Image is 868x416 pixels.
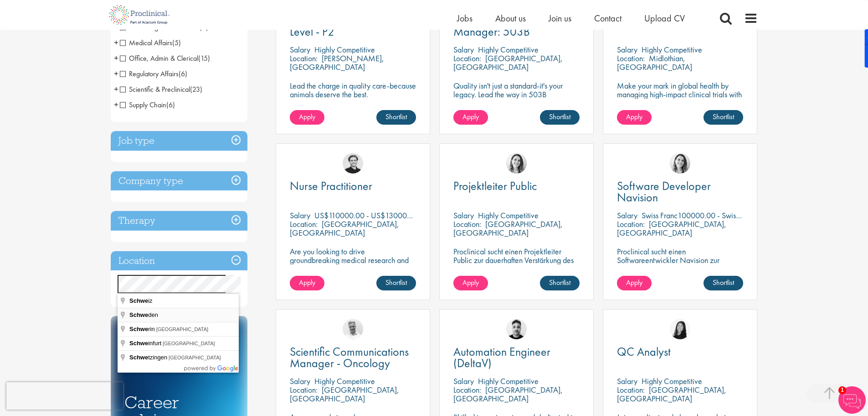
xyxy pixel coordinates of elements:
[453,247,580,282] p: Proclinical sucht einen Projektleiter Public zur dauerhaften Verstärkung des Teams unseres Kunden...
[506,319,527,339] img: Dean Fisher
[169,355,221,360] span: [GEOGRAPHIC_DATA]
[163,341,215,346] span: [GEOGRAPHIC_DATA]
[314,210,457,221] p: US$110000.00 - US$130000.00 per annum
[617,376,637,386] span: Salary
[506,153,527,174] img: Nur Ergiydiren
[129,326,156,332] span: rin
[453,219,563,238] p: [GEOGRAPHIC_DATA], [GEOGRAPHIC_DATA]
[120,69,179,79] span: Regulatory Affairs
[453,53,481,63] span: Location:
[114,67,118,80] span: +
[120,84,202,94] span: Scientific & Preclinical
[290,178,372,194] span: Nurse Practitioner
[198,53,210,63] span: (15)
[129,340,148,347] span: Schwe
[290,110,324,125] a: Apply
[617,344,671,359] span: QC Analyst
[594,12,621,24] a: Contact
[120,100,166,110] span: Supply Chain
[299,112,315,121] span: Apply
[453,180,580,192] a: Projektleiter Public
[670,319,690,339] img: Numhom Sudsok
[453,376,474,386] span: Salary
[290,384,399,404] p: [GEOGRAPHIC_DATA], [GEOGRAPHIC_DATA]
[120,100,175,110] span: Supply Chain
[172,38,181,47] span: (5)
[453,344,550,371] span: Automation Engineer (DeltaV)
[453,346,580,369] a: Automation Engineer (DeltaV)
[111,131,247,151] h3: Job type
[120,53,198,63] span: Office, Admin & Clerical
[462,112,479,121] span: Apply
[290,210,310,221] span: Salary
[626,278,642,287] span: Apply
[111,171,247,191] h3: Company type
[343,319,363,339] img: Joshua Bye
[179,69,187,79] span: (6)
[453,276,488,290] a: Apply
[120,84,190,94] span: Scientific & Preclinical
[495,12,526,24] span: About us
[129,326,148,332] span: Schwe
[129,354,148,361] span: Schwe
[642,44,702,55] p: Highly Competitive
[617,180,743,203] a: Software Developer Navision
[290,344,409,371] span: Scientific Communications Manager - Oncology
[617,44,637,55] span: Salary
[453,219,481,229] span: Location:
[290,53,318,63] span: Location:
[478,44,539,55] p: Highly Competitive
[457,12,473,24] a: Jobs
[626,112,642,121] span: Apply
[540,110,580,125] a: Shortlist
[478,376,539,386] p: Highly Competitive
[617,53,692,72] p: Midlothian, [GEOGRAPHIC_DATA]
[617,276,652,290] a: Apply
[120,38,172,47] span: Medical Affairs
[617,384,726,404] p: [GEOGRAPHIC_DATA], [GEOGRAPHIC_DATA]
[114,36,118,49] span: +
[290,180,416,192] a: Nurse Practitioner
[114,82,118,96] span: +
[540,276,580,290] a: Shortlist
[111,251,247,271] h3: Location
[617,81,743,107] p: Make your mark in global health by managing high-impact clinical trials with a leading CRO.
[190,84,202,94] span: (23)
[453,178,537,194] span: Projektleiter Public
[617,384,645,395] span: Location:
[642,210,828,221] p: Swiss Franc100000.00 - Swiss Franc110000.00 per annum
[644,12,685,24] a: Upload CV
[376,276,416,290] a: Shortlist
[617,219,645,229] span: Location:
[617,110,652,125] a: Apply
[617,219,726,238] p: [GEOGRAPHIC_DATA], [GEOGRAPHIC_DATA]
[453,110,488,125] a: Apply
[314,376,375,386] p: Highly Competitive
[453,53,563,72] p: [GEOGRAPHIC_DATA], [GEOGRAPHIC_DATA]
[642,376,702,386] p: Highly Competitive
[478,210,539,221] p: Highly Competitive
[670,153,690,174] img: Nur Ergiydiren
[290,219,399,238] p: [GEOGRAPHIC_DATA], [GEOGRAPHIC_DATA]
[120,69,187,79] span: Regulatory Affairs
[120,53,210,63] span: Office, Admin & Clerical
[290,276,324,290] a: Apply
[111,211,247,231] h3: Therapy
[453,81,580,107] p: Quality isn't just a standard-it's your legacy. Lead the way in 503B excellence.
[838,386,866,414] img: Chatbot
[838,386,846,394] span: 1
[453,44,474,55] span: Salary
[290,346,416,369] a: Scientific Communications Manager - Oncology
[617,247,743,290] p: Proclinical sucht einen Softwareentwickler Navision zur dauerhaften Verstärkung des Teams unseres...
[156,326,209,332] span: [GEOGRAPHIC_DATA]
[129,354,169,361] span: tzingen
[129,311,159,318] span: den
